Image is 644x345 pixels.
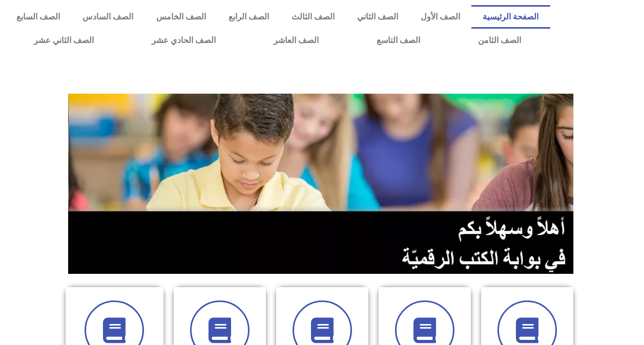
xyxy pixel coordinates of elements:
a: الصف الرابع [217,5,280,29]
a: الصف السادس [71,5,144,29]
a: الصف العاشر [245,29,348,52]
a: الصف السابع [5,5,71,29]
a: الصف الثاني [346,5,409,29]
a: الصف الحادي عشر [123,29,245,52]
a: الصف الأول [409,5,471,29]
a: الصف التاسع [348,29,449,52]
a: الصف الثامن [449,29,550,52]
a: الصفحة الرئيسية [471,5,550,29]
a: الصف الثاني عشر [5,29,123,52]
a: الصف الثالث [280,5,346,29]
a: الصف الخامس [144,5,217,29]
